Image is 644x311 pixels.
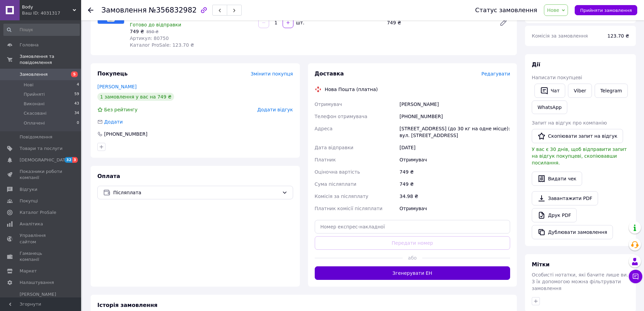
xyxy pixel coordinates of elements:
[97,84,137,89] a: [PERSON_NAME]
[497,16,510,29] a: Редагувати
[315,145,354,150] span: Дата відправки
[74,91,79,97] span: 59
[294,19,305,26] div: шт.
[74,110,79,116] span: 34
[20,169,63,181] span: Показники роботи компанії
[130,42,194,48] span: Каталог ProSale: 123.70 ₴
[532,101,567,114] a: WhatsApp
[20,134,52,140] span: Повідомлення
[534,84,565,98] button: Чат
[22,4,73,10] span: Body
[398,202,511,215] div: Отримувач
[475,7,538,14] div: Статус замовлення
[315,157,336,162] span: Платник
[101,6,147,14] span: Замовлення
[149,6,197,14] span: №356832982
[532,129,623,143] button: Скопіювати запит на відгук
[20,280,54,286] span: Налаштування
[20,209,56,216] span: Каталог ProSale
[20,198,38,204] span: Покупці
[384,18,494,27] div: 749 ₴
[481,71,510,76] span: Редагувати
[532,225,613,239] button: Дублювати замовлення
[20,186,37,193] span: Відгуки
[72,157,78,163] span: 3
[88,7,93,14] div: Повернутися назад
[20,157,70,163] span: [DEMOGRAPHIC_DATA]
[20,268,37,274] span: Маркет
[104,119,123,125] span: Додати
[532,75,582,80] span: Написати покупцеві
[97,302,158,308] span: Історія замовлення
[532,172,582,186] button: Видати чек
[97,93,174,101] div: 1 замовлення у вас на 749 ₴
[20,291,63,310] span: [PERSON_NAME] та рахунки
[130,36,169,41] span: Артикул: 80750
[398,190,511,202] div: 34.98 ₴
[113,189,279,196] span: Післяплата
[77,82,79,88] span: 4
[24,110,47,116] span: Скасовані
[3,24,80,36] input: Пошук
[398,110,511,123] div: [PHONE_NUMBER]
[315,220,510,234] input: Номер експрес-накладної
[575,5,637,15] button: Прийняти замовлення
[403,254,422,261] span: або
[315,194,368,199] span: Комісія за післяплату
[595,84,628,98] a: Telegram
[146,29,159,34] span: 850 ₴
[532,272,628,291] span: Особисті нотатки, які бачите лише ви. З їх допомогою можна фільтрувати замовлення
[251,71,293,76] span: Змінити покупця
[323,86,380,93] div: Нова Пошта (платна)
[532,147,627,165] span: У вас є 30 днів, щоб відправити запит на відгук покупцеві, скопіювавши посилання.
[104,107,138,112] span: Без рейтингу
[398,154,511,166] div: Отримувач
[398,178,511,190] div: 749 ₴
[24,120,45,126] span: Оплачені
[568,84,592,98] a: Viber
[20,53,81,66] span: Замовлення та повідомлення
[315,126,333,131] span: Адреса
[315,206,383,211] span: Платник комісії післяплати
[532,120,607,126] span: Запит на відгук про компанію
[398,123,511,141] div: [STREET_ADDRESS] (до 30 кг на одне місце): вул. [STREET_ADDRESS]
[315,181,357,187] span: Сума післяплати
[315,102,342,107] span: Отримувач
[398,166,511,178] div: 749 ₴
[130,29,144,34] span: 749 ₴
[580,8,632,13] span: Прийняти замовлення
[65,157,72,163] span: 32
[77,120,79,126] span: 0
[532,61,540,68] span: Дії
[315,114,367,119] span: Телефон отримувача
[103,131,148,137] div: [PHONE_NUMBER]
[532,261,550,268] span: Мітки
[315,266,510,280] button: Згенерувати ЕН
[22,10,81,16] div: Ваш ID: 4031317
[398,141,511,154] div: [DATE]
[74,101,79,107] span: 43
[24,101,45,107] span: Виконані
[547,7,559,13] span: Нове
[71,71,78,77] span: 5
[20,250,63,263] span: Гаманець компанії
[24,82,33,88] span: Нові
[130,22,181,27] span: Готово до відправки
[97,70,128,77] span: Покупець
[20,42,39,48] span: Головна
[315,70,344,77] span: Доставка
[20,221,43,227] span: Аналітика
[20,71,48,77] span: Замовлення
[24,91,45,97] span: Прийняті
[20,146,63,152] span: Товари та послуги
[629,270,642,283] button: Чат з покупцем
[607,33,629,39] span: 123.70 ₴
[257,107,293,112] span: Додати відгук
[97,173,120,179] span: Оплата
[20,232,63,245] span: Управління сайтом
[532,191,598,205] a: Завантажити PDF
[315,169,360,175] span: Оціночна вартість
[532,208,577,222] a: Друк PDF
[532,33,588,39] span: Комісія за замовлення
[398,98,511,110] div: [PERSON_NAME]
